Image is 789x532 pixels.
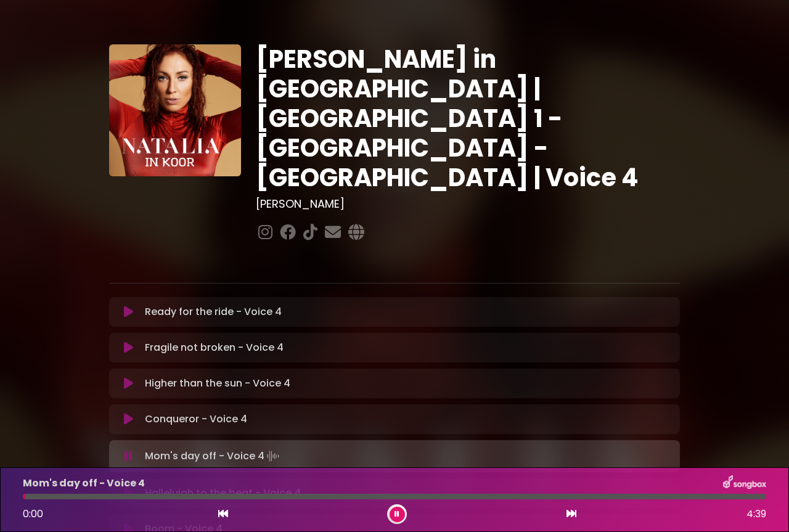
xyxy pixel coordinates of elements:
p: Fragile not broken - Voice 4 [145,340,284,355]
h1: [PERSON_NAME] in [GEOGRAPHIC_DATA] | [GEOGRAPHIC_DATA] 1 - [GEOGRAPHIC_DATA] - [GEOGRAPHIC_DATA] ... [256,44,681,192]
img: waveform4.gif [264,448,282,465]
p: Ready for the ride - Voice 4 [145,305,282,319]
p: Higher than the sun - Voice 4 [145,376,290,391]
p: Mom's day off - Voice 4 [145,448,282,465]
span: 0:00 [23,507,43,521]
p: Mom's day off - Voice 4 [23,476,145,491]
img: YTVS25JmS9CLUqXqkEhs [109,44,241,176]
span: 4:39 [746,507,766,522]
p: Conqueror - Voice 4 [145,412,247,427]
h3: [PERSON_NAME] [256,197,681,211]
img: songbox-logo-white.png [723,475,766,491]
